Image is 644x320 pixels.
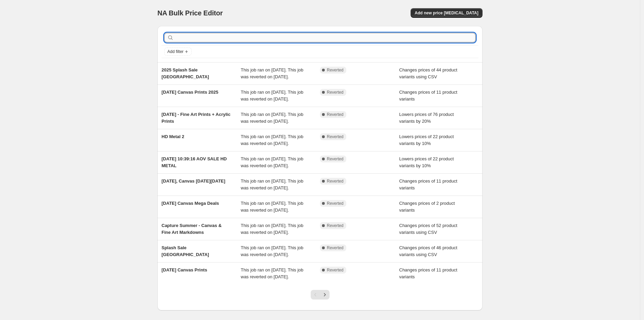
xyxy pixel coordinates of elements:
span: 2025 Splash Sale [GEOGRAPHIC_DATA] [162,67,209,79]
span: HD Metal 2 [162,134,184,139]
span: Changes prices of 11 product variants [399,178,458,190]
span: [DATE] Canvas Mega Deals [162,201,219,206]
span: [DATE] 10:39:16 AOV SALE HD METAL [162,156,227,168]
span: NA Bulk Price Editor [157,9,223,17]
button: Add new price [MEDICAL_DATA] [411,8,482,18]
span: [DATE] Canvas Prints [162,267,207,272]
button: Add filter [164,48,192,56]
span: Reverted [327,178,344,184]
span: Capture Summer - Canvas & Fine Art Markdowns [162,223,222,235]
span: Add filter [167,49,183,54]
span: Reverted [327,156,344,162]
span: Reverted [327,267,344,273]
span: This job ran on [DATE]. This job was reverted on [DATE]. [241,67,304,79]
span: This job ran on [DATE]. This job was reverted on [DATE]. [241,267,304,279]
span: Lowers prices of 22 product variants by 10% [399,134,454,146]
span: Changes prices of 52 product variants using CSV [399,223,458,235]
span: [DATE] Canvas Prints 2025 [162,90,218,95]
span: This job ran on [DATE]. This job was reverted on [DATE]. [241,223,304,235]
span: Reverted [327,245,344,251]
span: Changes prices of 44 product variants using CSV [399,67,458,79]
span: Reverted [327,112,344,117]
span: Changes prices of 46 product variants using CSV [399,245,458,257]
span: Changes prices of 11 product variants [399,267,458,279]
span: This job ran on [DATE]. This job was reverted on [DATE]. [241,90,304,102]
span: Reverted [327,134,344,139]
span: Changes prices of 2 product variants [399,201,455,213]
span: This job ran on [DATE]. This job was reverted on [DATE]. [241,112,304,124]
span: This job ran on [DATE]. This job was reverted on [DATE]. [241,134,304,146]
span: Changes prices of 11 product variants [399,90,458,102]
span: [DATE] - Fine Art Prints + Acrylic Prints [162,112,230,124]
button: Next [320,290,330,299]
span: Add new price [MEDICAL_DATA] [415,10,478,16]
span: Reverted [327,90,344,95]
span: Reverted [327,67,344,73]
span: [DATE], Canvas [DATE][DATE] [162,178,225,184]
span: Reverted [327,201,344,206]
span: Reverted [327,223,344,228]
nav: Pagination [311,290,330,299]
span: Splash Sale [GEOGRAPHIC_DATA] [162,245,209,257]
span: This job ran on [DATE]. This job was reverted on [DATE]. [241,245,304,257]
span: Lowers prices of 76 product variants by 20% [399,112,454,124]
span: Lowers prices of 22 product variants by 10% [399,156,454,168]
span: This job ran on [DATE]. This job was reverted on [DATE]. [241,178,304,190]
span: This job ran on [DATE]. This job was reverted on [DATE]. [241,156,304,168]
span: This job ran on [DATE]. This job was reverted on [DATE]. [241,201,304,213]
